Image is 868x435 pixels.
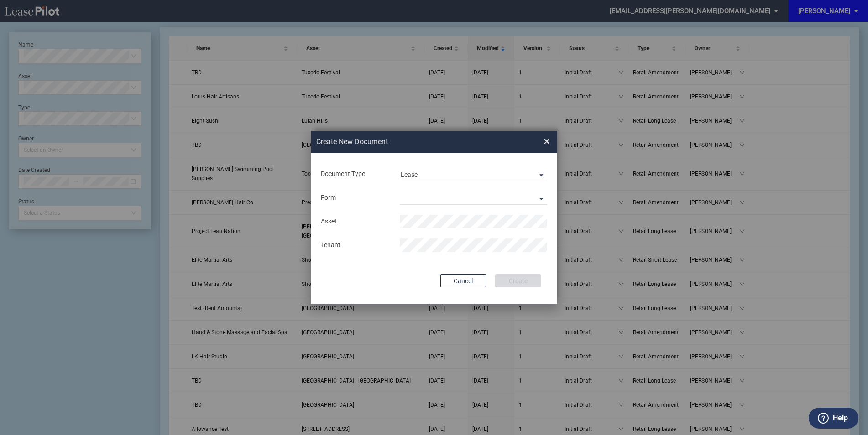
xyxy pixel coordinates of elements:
[401,171,418,178] div: Lease
[315,241,394,250] div: Tenant
[833,412,848,424] label: Help
[315,170,394,179] div: Document Type
[315,193,394,202] div: Form
[311,131,557,304] md-dialog: Create New ...
[315,217,394,226] div: Asset
[400,167,547,181] md-select: Document Type: Lease
[400,191,547,205] md-select: Lease Form
[440,274,486,287] button: Cancel
[544,135,550,149] span: ×
[495,274,541,287] button: Create
[316,137,511,147] h2: Create New Document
